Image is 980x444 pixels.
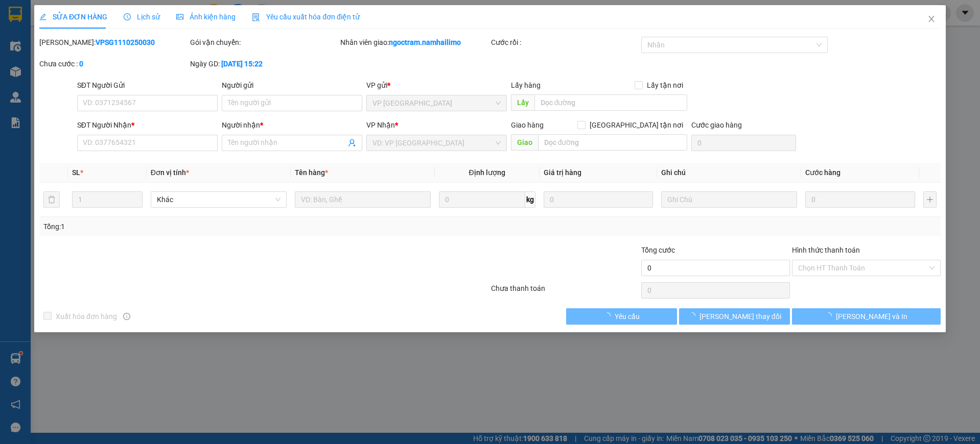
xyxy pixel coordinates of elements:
[340,37,489,48] div: Nhân viên giao:
[96,38,155,46] b: VPSG1110250030
[348,139,356,147] span: user-add
[792,246,860,254] label: Hình thức thanh toán
[699,311,781,322] span: [PERSON_NAME] thay đổi
[389,38,461,46] b: ngoctram.namhailimo
[372,95,501,111] span: VP Nha Trang
[123,313,130,320] span: info-circle
[657,163,801,183] th: Ghi chú
[566,308,677,325] button: Yêu cầu
[77,80,218,91] div: SĐT Người Gửi
[679,308,790,325] button: [PERSON_NAME] thay đổi
[692,135,796,151] input: Cước giao hàng
[39,13,46,20] span: edit
[805,168,841,177] span: Cước hàng
[176,13,183,20] span: picture
[124,13,131,20] span: clock-circle
[221,60,263,68] b: [DATE] 15:22
[511,94,534,111] span: Lấy
[917,5,946,34] button: Close
[836,311,908,322] span: [PERSON_NAME] và In
[43,191,60,208] button: delete
[615,311,640,322] span: Yêu cầu
[39,13,107,21] span: SỬA ĐƠN HÀNG
[525,191,535,208] span: kg
[511,121,544,129] span: Giao hàng
[688,312,699,319] span: loading
[534,94,688,111] input: Dọc đường
[190,58,339,69] div: Ngày GD:
[544,191,654,208] input: 0
[511,81,541,89] span: Lấy hàng
[642,246,675,254] span: Tổng cước
[603,312,615,319] span: loading
[79,60,83,68] b: 0
[252,13,260,21] img: icon
[52,311,121,322] span: Xuất hóa đơn hàng
[176,13,236,21] span: Ảnh kiện hàng
[295,168,328,177] span: Tên hàng
[544,168,581,177] span: Giá trị hàng
[490,283,641,301] div: Chưa thanh toán
[643,80,688,91] span: Lấy tận nơi
[39,58,188,69] div: Chưa cước :
[43,221,378,232] div: Tổng: 1
[586,119,688,131] span: [GEOGRAPHIC_DATA] tận nơi
[222,80,362,91] div: Người gửi
[222,119,362,131] div: Người nhận
[538,134,688,151] input: Dọc đường
[805,191,915,208] input: 0
[511,134,538,151] span: Giao
[792,308,941,325] button: [PERSON_NAME] và In
[366,80,507,91] div: VP gửi
[366,121,395,129] span: VP Nhận
[825,312,836,319] span: loading
[72,168,80,177] span: SL
[295,191,431,208] input: VD: Bàn, Ghế
[661,191,797,208] input: Ghi Chú
[252,13,360,21] span: Yêu cầu xuất hóa đơn điện tử
[491,37,640,48] div: Cước rồi :
[39,37,188,48] div: [PERSON_NAME]:
[469,168,505,177] span: Định lượng
[124,13,160,21] span: Lịch sử
[692,121,742,129] label: Cước giao hàng
[190,37,339,48] div: Gói vận chuyển:
[151,168,189,177] span: Đơn vị tính
[927,15,936,23] span: close
[77,119,218,131] div: SĐT Người Nhận
[923,191,937,208] button: plus
[157,192,281,207] span: Khác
